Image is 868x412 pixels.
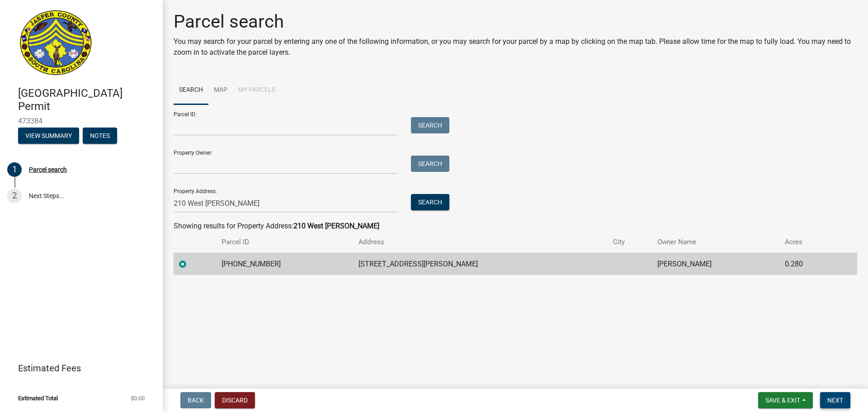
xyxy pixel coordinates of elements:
[820,392,850,408] button: Next
[7,162,22,177] div: 1
[652,253,779,275] td: [PERSON_NAME]
[411,194,449,210] button: Search
[758,392,813,408] button: Save & Exit
[779,253,836,275] td: 0.280
[174,221,857,232] div: Showing results for Property Address:
[7,189,22,203] div: 2
[411,156,449,172] button: Search
[208,76,233,105] a: Map
[411,117,449,133] button: Search
[174,11,857,33] h1: Parcel search
[827,397,843,404] span: Next
[180,392,211,408] button: Back
[215,392,255,408] button: Discard
[83,133,117,140] wm-modal-confirm: Notes
[765,397,800,404] span: Save & Exit
[18,128,79,144] button: View Summary
[353,253,608,275] td: [STREET_ADDRESS][PERSON_NAME]
[216,253,353,275] td: [PHONE_NUMBER]
[131,395,145,401] span: $0.00
[7,359,148,377] a: Estimated Fees
[652,232,779,253] th: Owner Name
[174,36,857,58] p: You may search for your parcel by entering any one of the following information, or you may searc...
[608,232,652,253] th: City
[216,232,353,253] th: Parcel ID
[779,232,836,253] th: Acres
[174,76,208,105] a: Search
[293,222,379,230] strong: 210 West [PERSON_NAME]
[83,128,117,144] button: Notes
[18,395,58,401] span: Estimated Total
[353,232,608,253] th: Address
[18,87,156,113] h4: [GEOGRAPHIC_DATA] Permit
[18,133,79,140] wm-modal-confirm: Summary
[29,166,67,173] div: Parcel search
[18,117,145,125] span: 473384
[188,397,204,404] span: Back
[18,9,94,77] img: Jasper County, South Carolina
